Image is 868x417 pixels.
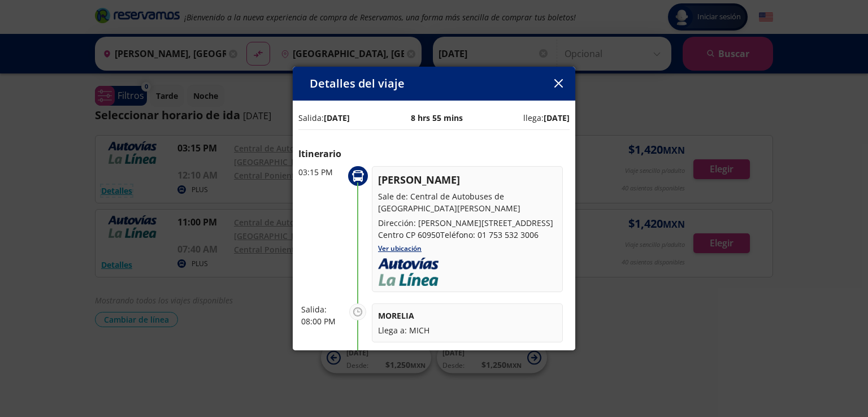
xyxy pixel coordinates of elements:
[298,147,570,160] p: Itinerario
[324,112,350,123] b: [DATE]
[378,172,557,188] p: [PERSON_NAME]
[298,166,344,178] p: 03:15 PM
[378,244,422,253] a: Ver ubicación
[378,310,557,322] p: MORELIA
[301,303,344,315] p: Salida:
[310,75,405,92] p: Detalles del viaje
[378,190,557,214] p: Sale de: Central de Autobuses de [GEOGRAPHIC_DATA][PERSON_NAME]
[301,315,344,327] p: 08:00 PM
[378,258,439,286] img: Logo_Autovias_LaLinea_VERT.png
[298,112,350,124] p: Salida:
[544,112,570,123] b: [DATE]
[378,217,557,241] p: Dirección: [PERSON_NAME][STREET_ADDRESS] Centro CP 60950Teléfono: 01 753 532 3006
[411,112,463,124] p: 8 hrs 55 mins
[378,324,557,336] p: Llega a: MICH
[523,112,570,124] p: llega:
